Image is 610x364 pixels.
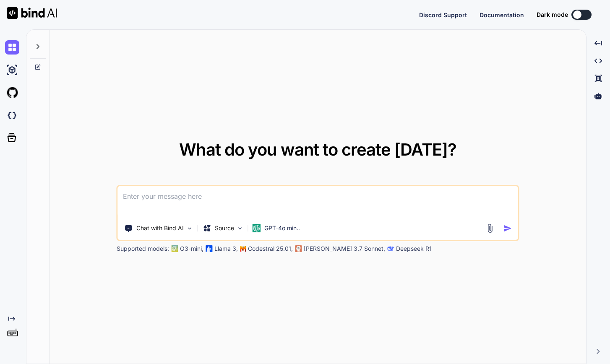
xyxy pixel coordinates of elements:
[215,224,234,232] p: Source
[186,225,193,232] img: Pick Tools
[248,244,293,253] p: Codestral 25.01,
[295,245,302,252] img: claude
[117,244,169,253] p: Supported models:
[237,225,244,232] img: Pick Models
[5,63,19,77] img: ai-studio
[537,10,568,19] span: Dark mode
[240,246,246,252] img: Mistral-AI
[214,244,238,253] p: Llama 3,
[5,86,19,100] img: githubLight
[480,10,524,19] button: Documentation
[264,224,300,232] p: GPT-4o min..
[419,10,467,19] button: Discord Support
[388,245,394,252] img: claude
[136,224,184,232] p: Chat with Bind AI
[172,245,178,252] img: GPT-4
[396,244,432,253] p: Deepseek R1
[480,11,524,18] span: Documentation
[5,108,19,122] img: darkCloudIdeIcon
[206,245,213,252] img: Llama2
[419,11,467,18] span: Discord Support
[485,224,495,233] img: attachment
[253,224,261,232] img: GPT-4o mini
[7,7,57,19] img: Bind AI
[503,224,512,233] img: icon
[180,244,203,253] p: O3-mini,
[5,40,19,55] img: chat
[304,244,385,253] p: [PERSON_NAME] 3.7 Sonnet,
[179,139,456,160] span: What do you want to create [DATE]?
